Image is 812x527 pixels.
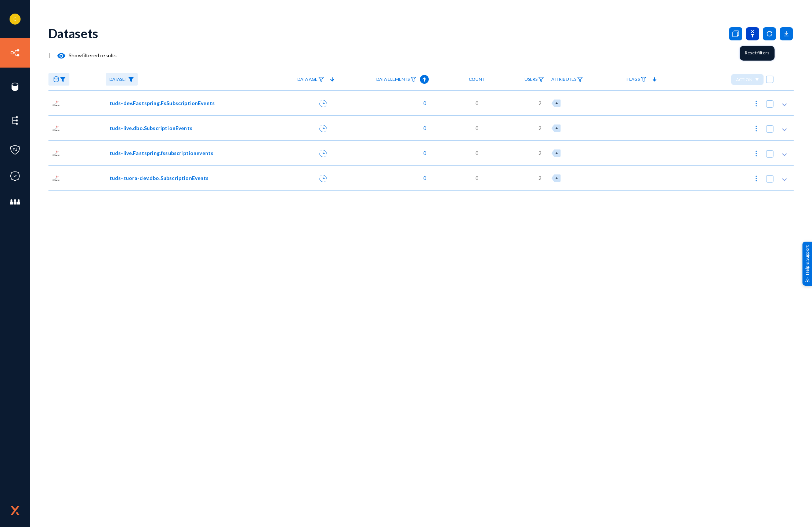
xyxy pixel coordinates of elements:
[106,73,138,86] a: Dataset
[48,26,98,41] div: Datasets
[109,149,214,157] span: tuds-live.Fastspring.fssubscriptionevents
[420,149,426,157] span: 0
[475,174,478,182] span: 0
[57,51,66,60] mat-icon: visibility
[10,47,21,58] img: icon-inventory.svg
[60,77,66,82] img: icon-filter-filled.svg
[10,14,21,25] img: 1687c577c4dc085bd5ba4471514e2ea1
[10,81,21,92] img: icon-sources.svg
[475,149,478,157] span: 0
[52,99,60,107] img: sqlserver.png
[52,174,60,182] img: sqlserver.png
[109,174,209,182] span: tuds-zuora-dev.dbo.SubscriptionEvents
[551,77,576,82] span: Attributes
[318,77,324,82] img: icon-filter.svg
[525,77,537,82] span: Users
[753,175,760,182] img: icon-more.svg
[623,73,650,86] a: Flags
[475,99,478,107] span: 0
[410,77,416,82] img: icon-filter.svg
[420,174,426,182] span: 0
[297,77,318,82] span: Data Age
[420,99,426,107] span: 0
[294,73,328,86] a: Data Age
[376,77,410,82] span: Data Elements
[627,77,640,82] span: Flags
[52,124,60,132] img: sqlserver.png
[753,150,760,157] img: icon-more.svg
[539,124,541,132] span: 2
[469,77,485,82] span: Count
[641,77,646,82] img: icon-filter.svg
[753,125,760,132] img: icon-more.svg
[805,277,810,282] img: help_support.svg
[555,126,558,130] span: +
[10,196,21,207] img: icon-members.svg
[10,115,21,126] img: icon-elements.svg
[539,149,541,157] span: 2
[10,170,21,181] img: icon-compliance.svg
[50,52,117,58] span: Show filtered results
[109,124,192,132] span: tuds-live.dbo.SubscriptionEvents
[740,46,775,61] div: Reset filters
[802,241,812,285] div: Help & Support
[128,77,134,82] img: icon-filter-filled.svg
[555,176,558,180] span: +
[539,174,541,182] span: 2
[538,77,544,82] img: icon-filter.svg
[475,124,478,132] span: 0
[48,52,50,58] span: |
[109,99,215,107] span: tuds-dev.Fastspring.FsSubscriptionEvents
[373,73,420,86] a: Data Elements
[521,73,548,86] a: Users
[10,144,21,155] img: icon-policies.svg
[52,149,60,157] img: sqlserver.png
[539,99,541,107] span: 2
[577,77,583,82] img: icon-filter.svg
[420,124,426,132] span: 0
[548,73,587,86] a: Attributes
[753,100,760,107] img: icon-more.svg
[109,77,127,82] span: Dataset
[555,151,558,155] span: +
[555,101,558,105] span: +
